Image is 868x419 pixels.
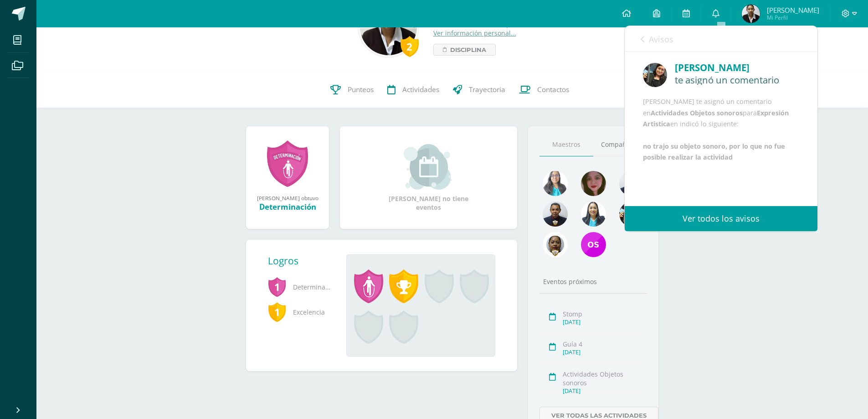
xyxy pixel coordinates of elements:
div: Determinación [255,202,320,212]
img: event_small.png [404,144,453,190]
div: [PERSON_NAME] te asignó un comentario en para en indicó lo siguiente: [643,96,799,163]
img: 73802ff053b96be4d416064cb46eb66b.png [619,202,644,227]
a: Ver información personal... [433,29,516,37]
img: afbb90b42ddb8510e0c4b806fbdf27cc.png [643,63,667,87]
div: Stomp [563,310,644,318]
img: ce48fdecffa589a24be67930df168508.png [543,171,568,196]
a: Disciplina [433,44,496,56]
span: Contactos [537,85,569,94]
div: [DATE] [563,348,644,356]
span: Mi Perfil [767,14,819,21]
div: 2 [401,36,419,57]
span: Determinación [268,274,332,300]
a: Ver todos los avisos [625,206,817,231]
div: [DATE] [563,318,644,326]
div: [DATE] [563,387,644,395]
span: Punteos [348,85,374,94]
span: [PERSON_NAME] [767,5,819,15]
a: Trayectoria [446,72,512,108]
a: Contactos [512,72,576,108]
span: Trayectoria [469,85,505,94]
span: Disciplina [450,44,486,55]
img: 9fe0fd17307f8b952d7b109f04598178.png [581,202,606,227]
img: dbd96a2ba9ea15004af00e78bfbe6cb0.png [742,5,760,23]
b: Actividades Objetos sonoros [651,109,743,117]
div: [PERSON_NAME] no tiene eventos [383,144,474,212]
div: Logros [268,254,339,267]
img: 6feca0e4b445fec6a7380f1531de80f0.png [581,232,606,257]
a: Actividades [380,72,446,108]
div: [PERSON_NAME] [675,61,799,75]
div: Actividades Objetos sonoros [563,370,644,387]
div: te asignó un comentario [675,75,799,85]
div: [PERSON_NAME] obtuvo [255,194,320,202]
div: Eventos próximos [539,277,647,286]
span: 1 [268,301,286,322]
img: 82d5c3eb7b9d0c31916ac3afdee87cd3.png [543,202,568,227]
span: Avisos [649,34,673,45]
b: no trajo su objeto sonoro, por lo que no fue posible realizar la actividad [643,142,785,161]
span: Excelencia [268,300,332,325]
img: 76e40354e9c498dffe855eee51dfc475.png [619,171,644,196]
span: 1 [268,276,286,297]
a: Maestros [539,133,593,156]
div: Guía 4 [563,340,644,348]
span: Actividades [402,85,439,94]
a: Compañeros [593,133,647,156]
img: 775caf7197dc2b63b976a94a710c5fee.png [581,171,606,196]
img: 39d12c75fc7c08c1d8db18f8fb38dc3f.png [543,232,568,257]
a: Punteos [324,72,380,108]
